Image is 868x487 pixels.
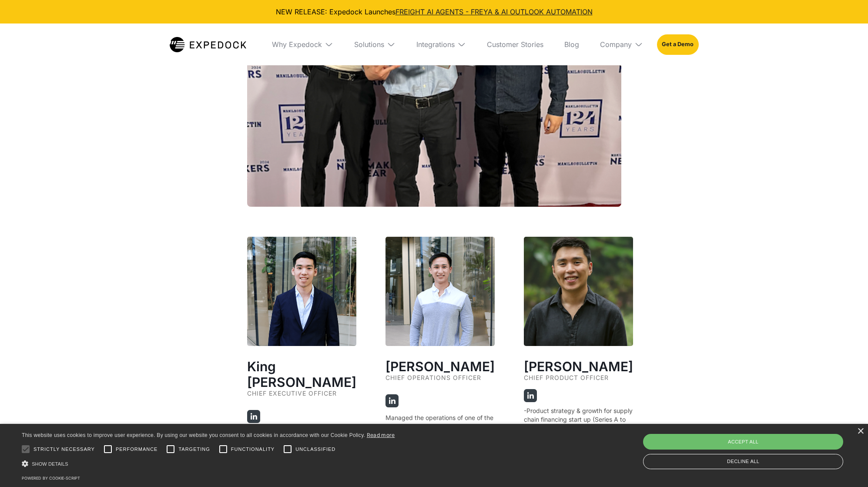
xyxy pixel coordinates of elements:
div: Company [600,40,632,49]
div: NEW RELEASE: Expedock Launches [7,7,861,17]
h2: King [PERSON_NAME] [247,359,356,390]
div: Solutions [354,40,384,49]
div: Accept all [643,434,843,450]
span: Unclassified [295,446,335,453]
div: Company [593,24,650,65]
div: Integrations [409,24,473,65]
span: Functionality [231,446,275,453]
span: Show details [32,461,68,467]
span: Targeting [178,446,210,453]
a: Customer Stories [480,24,550,65]
a: Read more [367,432,395,438]
h3: [PERSON_NAME] [385,359,495,374]
div: Decline all [643,454,843,469]
img: Jig Young, co-founder and chief product officer at Expedock.com [524,237,633,346]
img: COO Jeff Tan [385,237,495,346]
span: Performance [116,446,158,453]
span: Strictly necessary [34,446,95,453]
h3: [PERSON_NAME] [524,359,633,374]
a: Get a Demo [657,34,698,54]
span: This website uses cookies to improve user experience. By using our website you consent to all coo... [22,432,365,438]
div: Integrations [416,40,455,49]
a: Powered by cookie-script [22,476,80,480]
a: Blog [557,24,586,65]
iframe: Chat Widget [824,445,868,487]
div: Show details [22,459,395,468]
div: Close [857,428,864,435]
div: Chief Executive Officer [247,390,356,405]
div: Why Expedock [272,40,322,49]
div: Chief Product Officer [524,374,633,389]
a: FREIGHT AI AGENTS - FREYA & AI OUTLOOK AUTOMATION [395,7,593,16]
div: Solutions [347,24,402,65]
img: CEO King Alandy Dy [247,237,356,346]
p: Managed the operations of one of the largest forwarders in the [GEOGRAPHIC_DATA] for 3 years Forb... [385,413,495,457]
div: Chief Operations Officer [385,374,495,389]
div: Why Expedock [265,24,340,65]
